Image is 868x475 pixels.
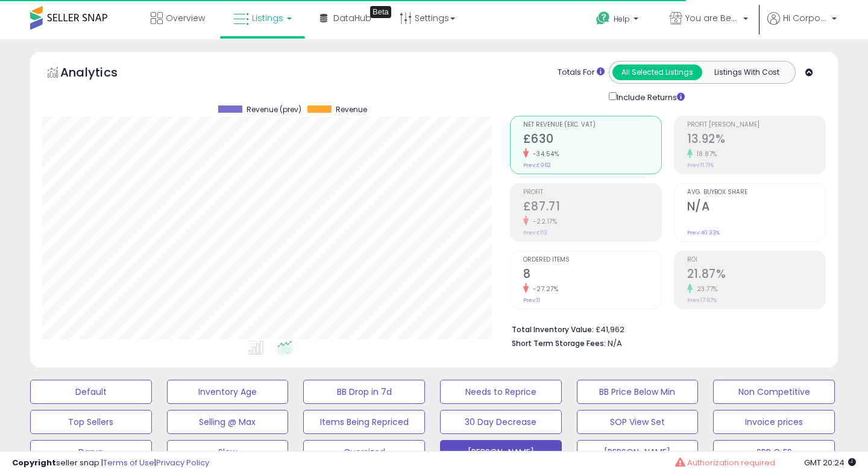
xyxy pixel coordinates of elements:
[167,410,289,434] button: Selling @ Max
[577,380,699,404] button: BB Price Below Min
[600,90,699,104] div: Include Returns
[30,410,152,434] button: Top Sellers
[167,440,289,464] button: Slow
[303,440,425,464] button: Oversized
[529,217,558,226] small: -22.17%
[523,162,551,169] small: Prev: £962
[687,189,825,196] span: Avg. Buybox Share
[783,12,828,24] span: Hi Corporate
[558,67,605,78] div: Totals For
[529,285,559,294] small: -27.27%
[687,297,717,304] small: Prev: 17.67%
[687,162,714,169] small: Prev: 11.71%
[167,380,289,404] button: Inventory Age
[614,14,630,24] span: Help
[523,200,661,216] h2: £87.71
[60,64,141,84] h5: Analytics
[512,324,594,335] b: Total Inventory Value:
[612,64,702,80] button: All Selected Listings
[687,257,825,263] span: ROI
[804,457,856,468] span: 2025-08-13 20:24 GMT
[252,12,283,24] span: Listings
[156,457,209,468] a: Privacy Policy
[523,132,661,148] h2: £630
[608,338,622,349] span: N/A
[713,410,835,434] button: Invoice prices
[512,321,817,336] li: £41,962
[12,457,56,468] strong: Copyright
[577,440,699,464] button: [PERSON_NAME]
[440,440,562,464] button: [PERSON_NAME]
[247,105,301,114] span: Revenue (prev)
[336,105,367,114] span: Revenue
[577,410,699,434] button: SOP View Set
[523,229,547,236] small: Prev: £113
[523,189,661,196] span: Profit
[30,380,152,404] button: Default
[687,200,825,216] h2: N/A
[303,410,425,434] button: Items Being Repriced
[523,257,661,263] span: Ordered Items
[687,122,825,128] span: Profit [PERSON_NAME]
[440,410,562,434] button: 30 Day Decrease
[512,338,606,348] b: Short Term Storage Fees:
[687,229,720,236] small: Prev: 40.33%
[166,12,205,24] span: Overview
[529,149,559,159] small: -34.54%
[687,267,825,283] h2: 21.87%
[713,380,835,404] button: Non Competitive
[693,149,717,159] small: 18.87%
[440,380,562,404] button: Needs to Reprice
[767,12,837,39] a: Hi Corporate
[685,12,740,24] span: You are Beautiful ([GEOGRAPHIC_DATA])
[30,440,152,464] button: Darya
[333,12,371,24] span: DataHub
[523,267,661,283] h2: 8
[687,132,825,148] h2: 13.92%
[303,380,425,404] button: BB Drop in 7d
[693,285,718,294] small: 23.77%
[713,440,835,464] button: SPP Q ES
[702,64,791,80] button: Listings With Cost
[370,6,391,18] div: Tooltip anchor
[523,122,661,128] span: Net Revenue (Exc. VAT)
[523,297,540,304] small: Prev: 11
[12,458,209,469] div: seller snap | |
[596,11,611,26] i: Get Help
[103,457,154,468] a: Terms of Use
[587,2,650,39] a: Help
